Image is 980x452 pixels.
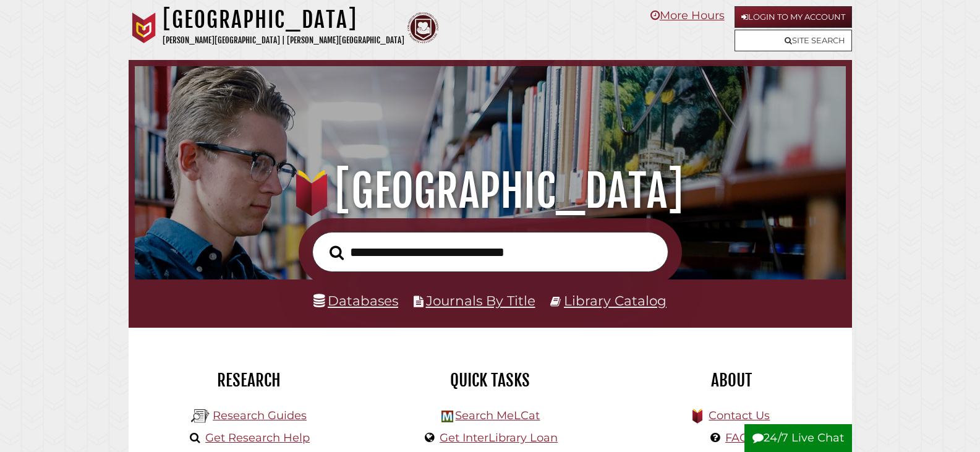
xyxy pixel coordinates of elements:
[725,431,754,445] a: FAQs
[323,242,350,264] button: Search
[620,370,843,391] h2: About
[426,292,535,309] a: Journals By Title
[163,33,404,48] p: [PERSON_NAME][GEOGRAPHIC_DATA] | [PERSON_NAME][GEOGRAPHIC_DATA]
[735,6,852,28] a: Login to My Account
[213,409,307,422] a: Research Guides
[129,12,160,43] img: Calvin University
[330,245,344,260] i: Search
[455,409,540,422] a: Search MeLCat
[650,9,725,22] a: More Hours
[735,30,852,51] a: Site Search
[407,12,438,43] img: Calvin Theological Seminary
[313,292,398,309] a: Databases
[149,164,830,218] h1: [GEOGRAPHIC_DATA]
[205,431,310,445] a: Get Research Help
[441,411,453,422] img: Hekman Library Logo
[379,370,602,391] h2: Quick Tasks
[564,292,667,309] a: Library Catalog
[709,409,770,422] a: Contact Us
[191,407,210,425] img: Hekman Library Logo
[163,6,404,33] h1: [GEOGRAPHIC_DATA]
[440,431,558,445] a: Get InterLibrary Loan
[138,370,360,391] h2: Research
